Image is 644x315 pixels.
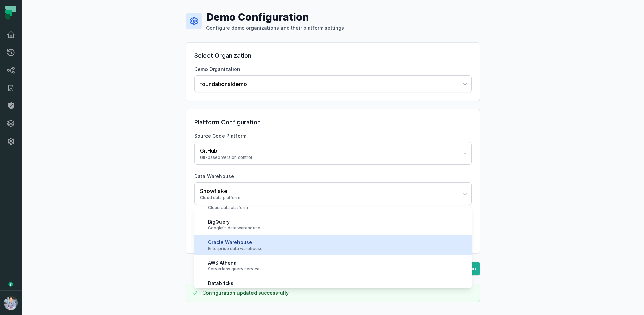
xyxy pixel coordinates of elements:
div: Serverless query service [208,266,466,272]
div: Enterprise data warehouse [208,246,466,251]
div: Cloud data platform [208,205,466,210]
div: Google's data warehouse [208,225,466,231]
div: Tooltip anchor [7,281,14,287]
div: Snowflake [200,187,458,195]
div: Oracle Warehouse [208,239,466,246]
button: SnowflakeCloud data platform [194,182,472,205]
div: AWS Athena [208,259,466,266]
div: Databricks [208,280,466,287]
div: SnowflakeCloud data platform [194,206,472,288]
div: BigQuery [208,219,466,225]
div: Unified analytics platform [208,287,466,292]
img: avatar of Alon Nafta [4,296,18,310]
div: Cloud data platform [200,195,458,200]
